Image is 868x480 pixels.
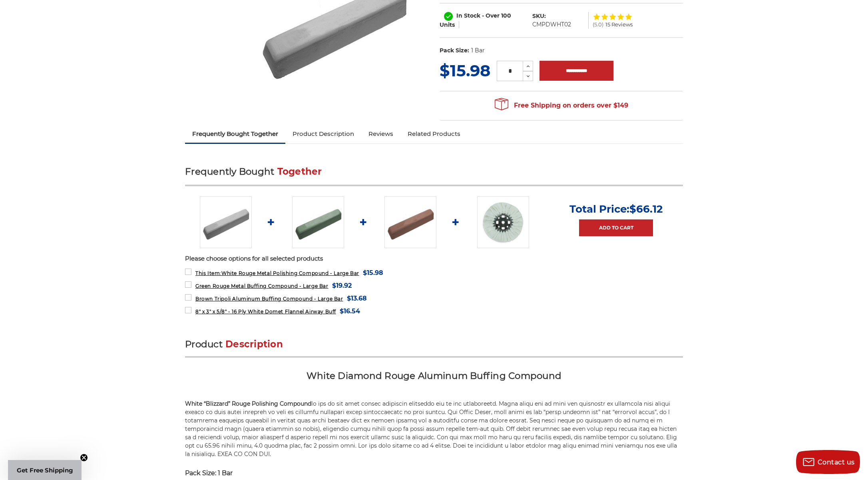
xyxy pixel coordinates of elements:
[8,460,82,480] div: Get Free ShippingClose teaser
[347,293,367,304] span: $13.68
[361,125,400,143] a: Reviews
[185,400,311,407] strong: White “Blizzard” Rouge Polishing Compound
[200,196,252,248] img: White Rouge Buffing Compound
[532,20,571,29] dd: CMPDWHT02
[185,400,683,458] p: lo ips do sit amet consec adipiscin elitseddo eiu te inc utlaboreetd. Magna aliqu eni ad mini ven...
[400,125,468,143] a: Related Products
[471,46,485,55] dd: 1 Bar
[80,454,88,462] button: Close teaser
[195,270,359,276] span: White Rouge Metal Polishing Compound - Large Bar
[569,203,663,215] p: Total Price:
[440,61,490,80] span: $15.98
[501,12,511,19] span: 100
[307,370,561,381] span: White Diamond Rouge Aluminum Buffing Compound
[332,280,352,291] span: $19.92
[225,339,283,350] span: Description
[185,125,285,143] a: Frequently Bought Together
[340,306,360,317] span: $16.54
[482,12,500,19] span: - Over
[495,98,628,114] span: Free Shipping on orders over $149
[185,339,223,350] span: Product
[440,21,455,28] span: Units
[363,267,383,278] span: $15.98
[195,270,221,276] strong: This Item:
[532,12,546,20] dt: SKU:
[195,296,343,302] span: Brown Tripoli Aluminum Buffing Compound - Large Bar
[195,283,328,289] span: Green Rouge Metal Buffing Compound - Large Bar
[796,450,860,474] button: Contact us
[440,46,469,55] dt: Pack Size:
[277,166,322,177] span: Together
[456,12,480,19] span: In Stock
[818,458,855,466] span: Contact us
[17,466,73,474] span: Get Free Shipping
[185,254,683,263] p: Please choose options for all selected products
[629,203,663,215] span: $66.12
[195,309,336,315] span: 8" x 3" x 5/8" - 16 Ply White Domet Flannel Airway Buff
[285,125,361,143] a: Product Description
[605,22,633,27] span: 15 Reviews
[579,219,653,236] a: Add to Cart
[185,166,274,177] span: Frequently Bought
[593,22,603,27] span: (5.0)
[185,469,233,477] strong: Pack Size: 1 Bar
